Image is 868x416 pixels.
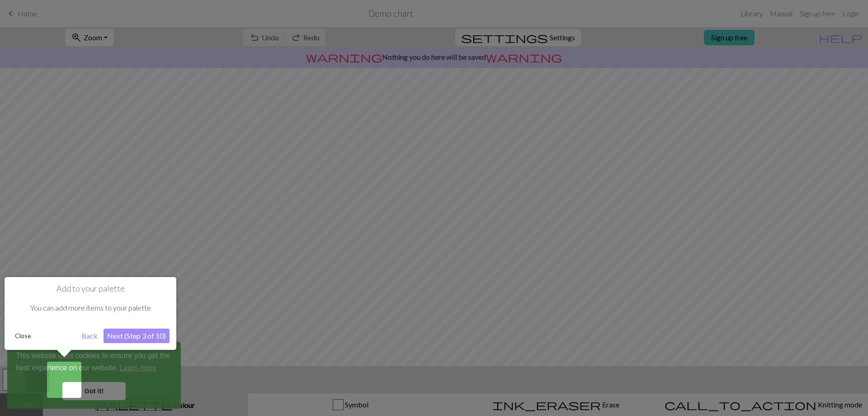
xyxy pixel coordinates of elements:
[11,294,170,322] div: You can add more items to your palette
[104,329,170,343] button: Next (Step 3 of 10)
[11,329,35,343] button: Close
[5,277,176,350] div: Add to your palette
[11,284,170,294] h1: Add to your palette
[78,329,101,343] button: Back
